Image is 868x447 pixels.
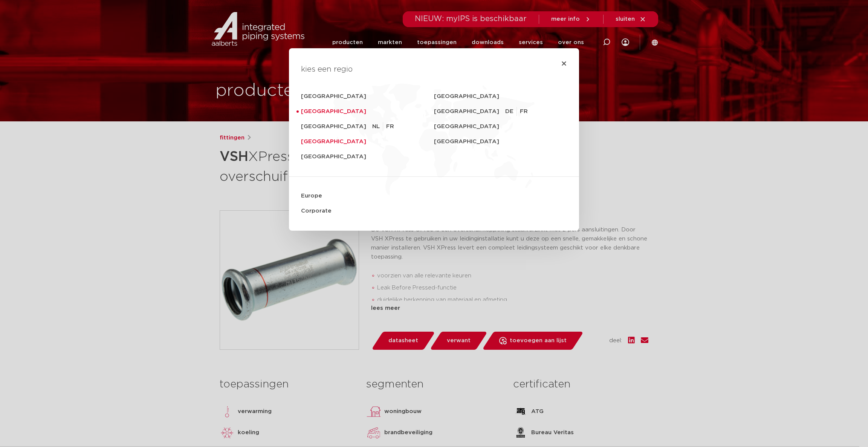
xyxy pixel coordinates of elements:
[301,89,567,219] nav: Menu
[520,107,531,116] a: FR
[434,119,567,134] a: [GEOGRAPHIC_DATA]
[301,204,567,219] a: Corporate
[386,122,394,131] a: FR
[301,63,567,75] h4: kies een regio
[301,134,434,149] a: [GEOGRAPHIC_DATA]
[301,89,434,104] a: [GEOGRAPHIC_DATA]
[301,104,434,119] a: [GEOGRAPHIC_DATA]
[434,134,567,149] a: [GEOGRAPHIC_DATA]
[372,119,394,134] ul: [GEOGRAPHIC_DATA]
[301,188,567,204] a: Europe
[301,149,434,164] a: [GEOGRAPHIC_DATA]
[505,104,534,119] ul: [GEOGRAPHIC_DATA]
[372,122,383,131] a: NL
[434,104,505,119] a: [GEOGRAPHIC_DATA]
[434,89,567,104] a: [GEOGRAPHIC_DATA]
[301,119,372,134] a: [GEOGRAPHIC_DATA]
[505,107,517,116] a: DE
[561,60,567,66] a: Close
